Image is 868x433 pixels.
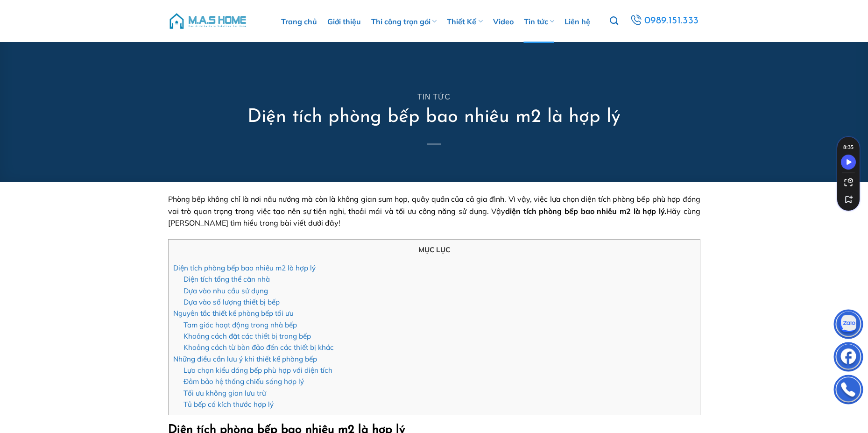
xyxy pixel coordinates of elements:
span: 0989.151.333 [643,13,700,29]
a: Diện tích phòng bếp bao nhiêu m2 là hợp lý [173,263,316,272]
a: Tủ bếp có kích thước hợp lý [183,400,274,409]
a: Tam giác hoạt động trong nhà bếp [183,320,297,329]
a: 0989.151.333 [628,13,702,30]
a: Khoảng cách đặt các thiết bị trong bếp [183,332,311,341]
a: Những điều cần lưu ý khi thiết kế phòng bếp [173,355,317,363]
img: M.A.S HOME – Tổng Thầu Thiết Kế Và Xây Nhà Trọn Gói [168,7,247,35]
a: Dựa vào số lượng thiết bị bếp [183,298,280,306]
span: Phòng bếp không chỉ là nơi nấu nướng mà còn là không gian sum họp, quây quần của cả gia đình. Vì ... [168,194,700,227]
a: Đảm bảo hệ thống chiếu sáng hợp lý [183,377,304,386]
a: Nguyên tắc thiết kế phòng bếp tối ưu [173,309,294,318]
a: Khoảng cách từ bàn đảo đến các thiết bị khác [183,343,334,352]
p: MỤC LỤC [173,244,695,256]
img: Facebook [834,344,862,372]
h1: Diện tích phòng bếp bao nhiêu m2 là hợp lý [247,105,621,129]
a: Lựa chọn kiểu dáng bếp phù hợp với diện tích [183,366,332,375]
a: Tin tức [417,93,451,101]
img: Phone [834,377,862,405]
img: Zalo [834,312,862,340]
a: Dựa vào nhu cầu sử dụng [183,286,268,295]
a: Tối ưu không gian lưu trữ [183,389,266,398]
strong: diện tích phòng bếp bao nhiêu m2 là hợp lý. [505,206,666,216]
a: Diện tích tổng thể căn nhà [183,275,270,284]
a: Tìm kiếm [610,11,618,31]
